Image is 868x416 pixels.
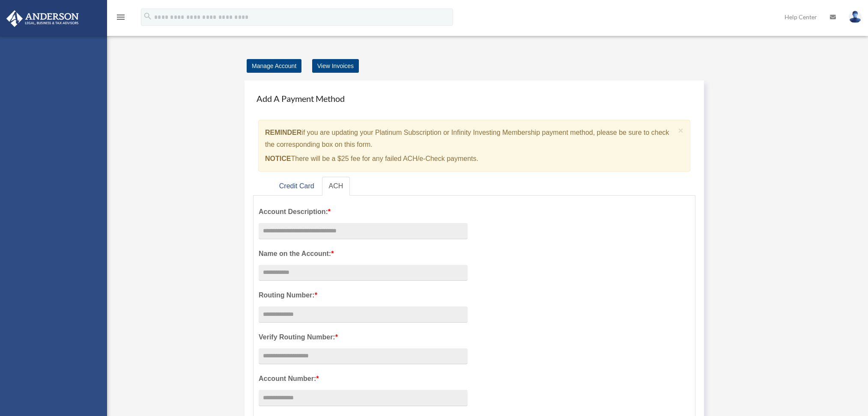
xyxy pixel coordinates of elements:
[253,89,695,108] h4: Add A Payment Method
[322,177,350,196] a: ACH
[258,120,690,172] div: if you are updating your Platinum Subscription or Infinity Investing Membership payment method, p...
[265,155,291,162] strong: NOTICE
[678,126,684,135] button: Close
[247,59,301,73] a: Manage Account
[4,10,81,27] img: Anderson Advisors Platinum Portal
[272,177,321,196] a: Credit Card
[265,129,301,136] strong: REMINDER
[259,206,468,218] label: Account Description:
[116,12,126,22] i: menu
[678,125,684,135] span: ×
[143,12,152,21] i: search
[259,331,468,343] label: Verify Routing Number:
[849,11,862,23] img: User Pic
[259,248,468,260] label: Name on the Account:
[259,373,468,385] label: Account Number:
[116,15,126,22] a: menu
[265,153,675,165] p: There will be a $25 fee for any failed ACH/e-Check payments.
[312,59,359,73] a: View Invoices
[259,289,468,301] label: Routing Number:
